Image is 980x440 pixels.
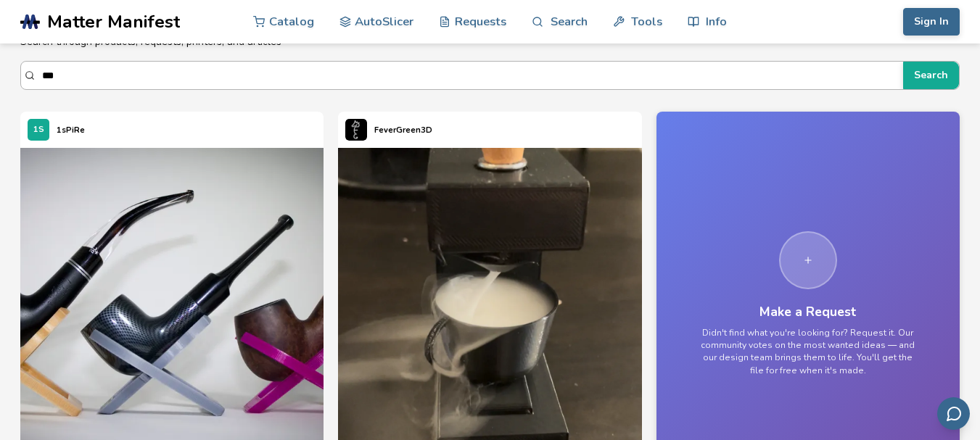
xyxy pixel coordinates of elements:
h3: Make a Request [759,304,856,320]
span: 1S [33,125,44,135]
button: Send feedback via email [937,397,970,430]
button: Search [903,62,959,89]
p: Didn't find what you're looking for? Request it. Our community votes on the most wanted ideas — a... [699,327,917,377]
p: FeverGreen3D [374,123,432,138]
button: Sign In [903,8,960,36]
a: FeverGreen3D's profileFeverGreen3D [338,112,440,148]
img: FeverGreen3D's profile [345,119,367,141]
p: 1sPiRe [57,123,85,138]
span: Matter Manifest [47,12,180,32]
input: Search [42,62,896,88]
